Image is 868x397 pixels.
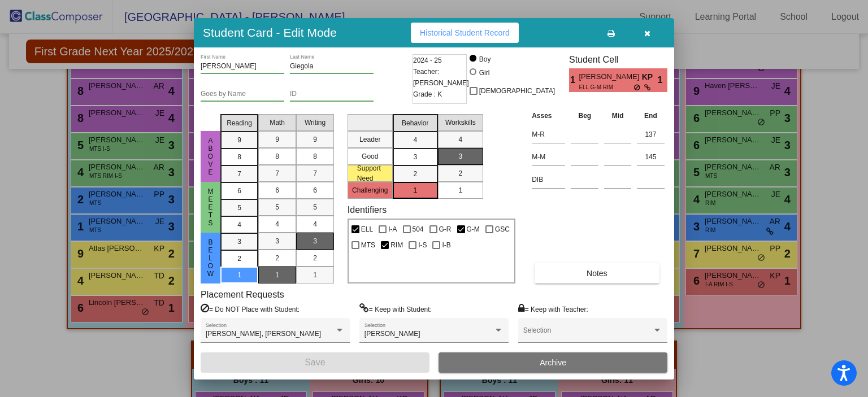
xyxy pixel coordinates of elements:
[532,126,565,143] input: assessment
[442,238,450,252] span: I-B
[413,185,417,195] span: 1
[479,84,555,98] span: [DEMOGRAPHIC_DATA]
[495,223,510,236] span: GSC
[479,68,490,78] div: Girl
[532,149,565,165] input: assessment
[642,71,658,83] span: KP
[413,169,417,179] span: 2
[579,83,633,91] span: ELL G-M RIM
[313,202,317,212] span: 5
[479,54,491,64] div: Boy
[569,54,667,65] h3: Student Cell
[601,110,634,122] th: Mid
[201,352,429,373] button: Save
[418,238,427,252] span: I-S
[201,289,284,300] label: Placement Requests
[203,25,337,40] h3: Student Card - Edit Mode
[390,238,403,252] span: RIM
[587,269,607,278] span: Notes
[535,263,659,283] button: Notes
[305,117,325,128] span: Writing
[359,303,432,315] label: = Keep with Student:
[413,55,442,66] span: 2024 - 25
[439,223,452,236] span: G-R
[413,135,417,145] span: 4
[237,169,241,179] span: 7
[237,220,241,230] span: 4
[361,223,373,236] span: ELL
[413,89,442,100] span: Grade : K
[201,303,300,315] label: = Do NOT Place with Student:
[445,117,476,128] span: Workskills
[227,118,252,128] span: Reading
[658,73,667,87] span: 1
[402,118,428,128] span: Behavior
[275,202,279,212] span: 5
[237,135,241,145] span: 9
[420,28,510,37] span: Historical Student Record
[579,71,641,83] span: [PERSON_NAME]
[313,219,317,229] span: 4
[313,151,317,162] span: 8
[275,151,279,162] span: 8
[275,219,279,229] span: 4
[388,223,397,236] span: I-A
[458,151,462,162] span: 3
[206,330,321,338] span: [PERSON_NAME], [PERSON_NAME]
[275,253,279,263] span: 2
[201,90,284,98] input: goes by name
[237,152,241,162] span: 8
[275,236,279,246] span: 3
[458,185,462,195] span: 1
[348,204,387,215] label: Identifiers
[313,134,317,145] span: 9
[361,238,375,252] span: MTS
[313,168,317,178] span: 7
[413,223,424,236] span: 504
[467,223,480,236] span: G-M
[518,303,588,315] label: = Keep with Teacher:
[275,185,279,195] span: 6
[364,330,420,338] span: [PERSON_NAME]
[529,110,568,122] th: Asses
[237,254,241,264] span: 2
[206,137,216,176] span: Above
[237,270,241,280] span: 1
[634,110,667,122] th: End
[313,236,317,246] span: 3
[458,134,462,145] span: 4
[237,203,241,213] span: 5
[305,357,325,367] span: Save
[275,168,279,178] span: 7
[206,187,216,227] span: Meets
[275,134,279,145] span: 9
[313,253,317,263] span: 2
[411,23,519,43] button: Historical Student Record
[206,238,216,278] span: Below
[532,171,565,188] input: assessment
[237,186,241,196] span: 6
[439,352,667,373] button: Archive
[458,168,462,178] span: 2
[540,358,566,367] span: Archive
[313,270,317,280] span: 1
[568,110,601,122] th: Beg
[569,73,579,87] span: 1
[313,185,317,195] span: 6
[270,117,285,128] span: Math
[413,66,469,89] span: Teacher: [PERSON_NAME]
[275,270,279,280] span: 1
[413,152,417,162] span: 3
[237,237,241,247] span: 3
